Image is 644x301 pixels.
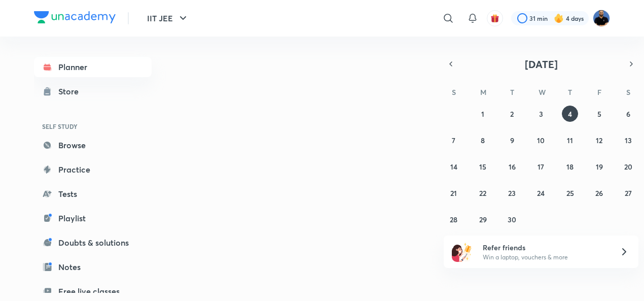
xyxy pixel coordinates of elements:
span: [DATE] [525,57,558,71]
img: Company Logo [34,11,116,23]
abbr: September 25, 2025 [566,188,574,198]
button: September 15, 2025 [475,158,491,175]
a: Tests [34,184,152,204]
button: September 23, 2025 [504,185,520,201]
abbr: September 30, 2025 [508,215,516,224]
abbr: September 17, 2025 [538,162,544,172]
a: Doubts & solutions [34,232,152,253]
abbr: September 14, 2025 [450,162,457,172]
abbr: September 6, 2025 [626,109,630,119]
p: Win a laptop, vouchers & more [483,253,607,262]
button: September 13, 2025 [620,132,636,148]
abbr: September 22, 2025 [479,188,486,198]
a: Store [34,81,152,102]
abbr: September 5, 2025 [597,109,601,119]
button: September 4, 2025 [562,106,578,122]
button: September 19, 2025 [591,158,607,175]
abbr: September 28, 2025 [450,215,457,224]
h6: SELF STUDY [34,118,152,135]
abbr: Friday [597,87,601,97]
button: September 1, 2025 [475,106,491,122]
abbr: September 2, 2025 [510,109,514,119]
button: September 3, 2025 [533,106,549,122]
abbr: September 26, 2025 [595,188,603,198]
button: September 8, 2025 [475,132,491,148]
div: Store [58,85,85,97]
button: September 25, 2025 [562,185,578,201]
button: September 18, 2025 [562,158,578,175]
img: streak [554,13,564,23]
button: September 24, 2025 [533,185,549,201]
button: September 12, 2025 [591,132,607,148]
button: September 16, 2025 [504,158,520,175]
button: IIT JEE [141,8,195,28]
button: September 17, 2025 [533,158,549,175]
button: September 6, 2025 [620,106,636,122]
button: September 30, 2025 [504,211,520,227]
button: September 5, 2025 [591,106,607,122]
a: Planner [34,57,152,77]
abbr: September 10, 2025 [537,136,545,145]
abbr: September 23, 2025 [508,188,516,198]
a: Notes [34,257,152,277]
abbr: September 24, 2025 [537,188,545,198]
h6: Refer friends [483,242,607,253]
button: September 2, 2025 [504,106,520,122]
img: referral [452,242,472,262]
button: avatar [487,10,503,26]
button: September 29, 2025 [475,211,491,227]
abbr: September 12, 2025 [596,136,602,145]
abbr: September 8, 2025 [481,136,485,145]
abbr: September 13, 2025 [625,136,632,145]
abbr: September 20, 2025 [624,162,632,172]
abbr: September 4, 2025 [568,109,572,119]
button: September 10, 2025 [533,132,549,148]
button: September 14, 2025 [446,158,462,175]
a: Playlist [34,208,152,228]
abbr: September 11, 2025 [567,136,573,145]
abbr: September 9, 2025 [510,136,514,145]
abbr: September 27, 2025 [625,188,632,198]
abbr: Saturday [626,87,630,97]
abbr: Thursday [568,87,572,97]
abbr: Sunday [452,87,456,97]
a: Company Logo [34,11,116,26]
button: September 27, 2025 [620,185,636,201]
abbr: Wednesday [539,87,546,97]
button: September 20, 2025 [620,158,636,175]
abbr: Monday [480,87,486,97]
button: September 26, 2025 [591,185,607,201]
button: September 7, 2025 [446,132,462,148]
abbr: September 19, 2025 [596,162,603,172]
abbr: September 3, 2025 [539,109,543,119]
abbr: September 29, 2025 [479,215,487,224]
button: September 11, 2025 [562,132,578,148]
a: Browse [34,135,152,155]
abbr: September 18, 2025 [566,162,574,172]
button: September 28, 2025 [446,211,462,227]
button: September 22, 2025 [475,185,491,201]
button: September 9, 2025 [504,132,520,148]
abbr: September 7, 2025 [452,136,455,145]
abbr: September 16, 2025 [509,162,516,172]
abbr: September 1, 2025 [481,109,484,119]
img: avatar [490,14,499,23]
abbr: September 21, 2025 [450,188,457,198]
abbr: September 15, 2025 [479,162,486,172]
button: September 21, 2025 [446,185,462,201]
img: Md Afroj [593,10,610,27]
a: Practice [34,159,152,180]
button: [DATE] [458,57,624,71]
abbr: Tuesday [510,87,514,97]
